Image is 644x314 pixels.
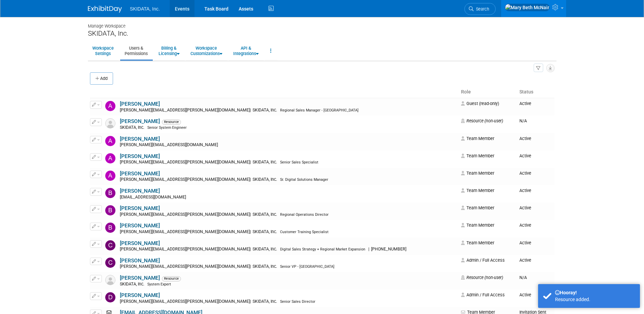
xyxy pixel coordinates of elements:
span: SKIDATA, Inc. [279,212,307,217]
div: [PERSON_NAME][EMAIL_ADDRESS][PERSON_NAME][DOMAIN_NAME] [148,299,463,304]
div: Manage Workspace [88,17,556,29]
a: [PERSON_NAME] [148,275,188,281]
span: N/A [522,275,529,280]
span: SKIDATA, Inc. [279,160,307,164]
a: [PERSON_NAME] [148,136,188,142]
a: [PERSON_NAME] [148,223,188,229]
div: [PERSON_NAME][EMAIL_ADDRESS][PERSON_NAME][DOMAIN_NAME] [148,108,463,113]
span: SKIDATA, Inc. [148,282,174,286]
img: Resource [105,275,115,285]
span: | [278,264,279,269]
span: | [278,212,279,217]
span: | [396,247,397,251]
div: [EMAIL_ADDRESS][DOMAIN_NAME] [148,195,463,200]
span: Active [522,153,534,158]
span: Guest (read-only) [467,101,505,106]
span: Active [522,188,534,193]
img: Andreas Kranabetter [105,136,115,146]
span: Team Member [467,188,500,193]
img: Aaron Siebert [105,101,115,111]
a: WorkspaceCustomizations [186,42,227,59]
span: N/A [522,118,529,123]
a: [PERSON_NAME] [148,292,188,298]
img: ExhibitDay [88,6,122,13]
span: Active [522,101,534,106]
span: Active [522,136,534,141]
span: SKIDATA, Inc. [148,125,174,130]
img: Damon Kessler [105,292,115,302]
span: Active [522,171,534,176]
div: [PERSON_NAME][EMAIL_ADDRESS][PERSON_NAME][DOMAIN_NAME] [148,229,463,235]
span: | [278,247,279,251]
span: Resource [190,276,209,281]
span: Resource [190,120,209,124]
span: | [278,229,279,234]
span: Senior Sales Specialist [308,160,346,164]
div: Resource added. [555,296,635,303]
img: Mary Beth McNair [505,4,550,11]
span: SKIDATA, Inc. [279,264,307,269]
img: Carly Jansen [105,240,115,250]
a: [PERSON_NAME] [148,101,188,107]
a: [PERSON_NAME] [148,171,188,177]
img: Christopher Archer [105,258,115,268]
span: Active [522,240,534,245]
span: Team Member [467,223,500,228]
span: SKIDATA, Inc. [279,177,307,182]
span: SKIDATA, Inc. [130,6,160,12]
span: Sr. Digital Solutions Manager [308,177,356,182]
span: Digital Sales Strategy + Regional Market Expansion [308,247,393,251]
button: Add [90,72,113,85]
th: Role [464,86,519,98]
span: | [278,160,279,164]
img: Brenda Shively [105,223,115,233]
div: Hooray! [555,289,635,296]
span: Admin / Full Access [467,292,511,297]
a: WorkspaceSettings [88,42,118,59]
span: | [278,108,279,112]
div: SKIDATA, Inc. [88,29,556,38]
div: [PERSON_NAME][EMAIL_ADDRESS][DOMAIN_NAME] [148,142,463,148]
a: Users &Permissions [120,42,152,59]
span: Senior Sales Director [308,299,343,304]
span: Regional Operations Director [308,212,356,217]
a: Search [464,3,496,15]
span: SKIDATA, Inc. [279,299,307,304]
img: Becky Fox [105,188,115,198]
span: Resource (non-user) [467,118,509,123]
div: [PERSON_NAME][EMAIL_ADDRESS][PERSON_NAME][DOMAIN_NAME] [148,212,463,217]
a: [PERSON_NAME] [148,188,188,194]
span: Team Member [467,153,500,158]
a: [PERSON_NAME] [148,258,188,264]
span: Team Member [467,136,500,141]
span: Team Member [467,205,500,210]
span: SKIDATA, Inc. [279,229,307,234]
a: Billing &Licensing [154,42,184,59]
span: Active [522,223,534,228]
span: Resource (non-user) [467,275,509,280]
a: [PERSON_NAME] [148,205,188,211]
div: [PERSON_NAME][EMAIL_ADDRESS][PERSON_NAME][DOMAIN_NAME] [148,177,463,182]
span: | [278,299,279,304]
span: Admin / Full Access [467,258,511,263]
span: Team Member [467,171,500,176]
span: Search [474,6,489,12]
a: [PERSON_NAME] [148,118,188,124]
span: [PHONE_NUMBER] [397,247,436,251]
th: Status [519,86,554,98]
span: Senior VP - [GEOGRAPHIC_DATA] [308,264,362,269]
span: SKIDATA, Inc. [279,247,307,251]
span: | [278,177,279,182]
img: Resource [105,118,115,128]
div: [PERSON_NAME][EMAIL_ADDRESS][PERSON_NAME][DOMAIN_NAME] [148,160,463,165]
span: Customer Training Specialist [308,230,356,234]
span: Team Member [467,240,500,245]
div: [PERSON_NAME][EMAIL_ADDRESS][PERSON_NAME][DOMAIN_NAME] [148,247,463,252]
span: Active [522,292,534,297]
img: Bill Herman [105,205,115,215]
span: System Expert [175,282,199,286]
div: [PERSON_NAME][EMAIL_ADDRESS][PERSON_NAME][DOMAIN_NAME] [148,264,463,269]
a: [PERSON_NAME] [148,153,188,159]
a: API &Integrations [229,42,263,59]
img: Andy Shenberger [105,171,115,181]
